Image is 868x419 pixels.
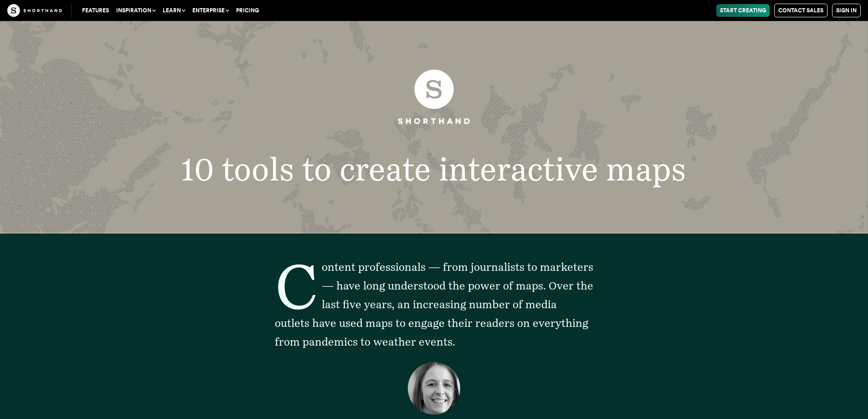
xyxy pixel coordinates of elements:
[832,4,861,17] a: Sign in
[7,4,62,17] img: The Craft
[113,4,159,17] button: Inspiration
[275,260,593,348] span: Content professionals — from journalists to marketers — have long understood the power of maps. O...
[774,4,827,17] a: Contact Sales
[138,154,730,186] h1: 10 tools to create interactive maps
[716,4,770,17] a: Start Creating
[189,4,232,17] button: Enterprise
[232,4,262,17] a: Pricing
[78,4,113,17] a: Features
[159,4,189,17] button: Learn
